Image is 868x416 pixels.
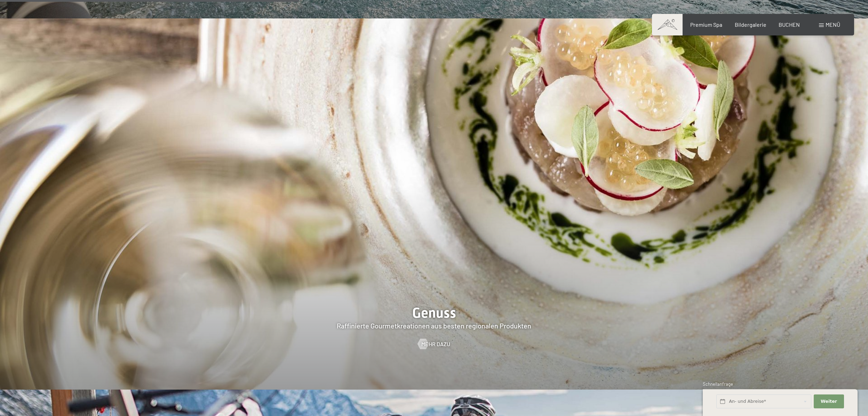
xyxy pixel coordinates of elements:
[735,21,766,28] a: Bildergalerie
[418,340,450,348] a: Mehr dazu
[779,21,800,28] a: BUCHEN
[821,398,837,405] span: Weiter
[421,340,450,348] span: Mehr dazu
[690,21,722,28] a: Premium Spa
[826,21,840,28] span: Menü
[814,394,844,409] button: Weiter
[703,381,733,387] span: Schnellanfrage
